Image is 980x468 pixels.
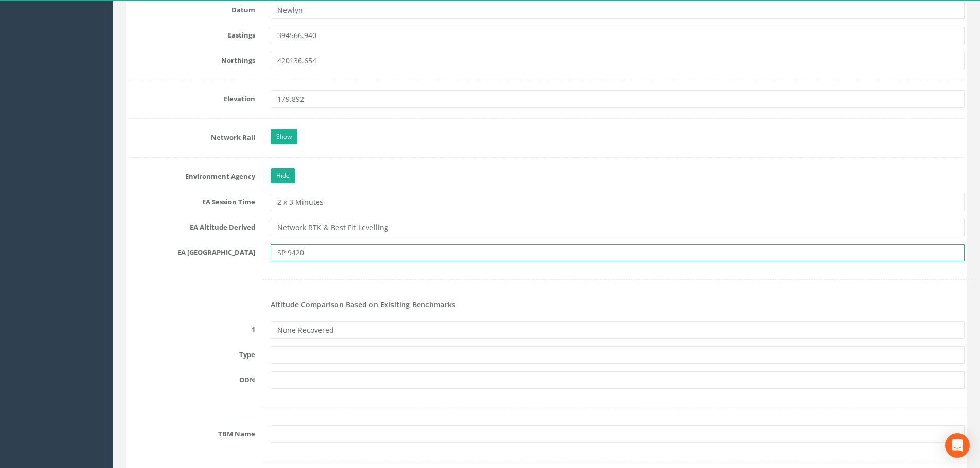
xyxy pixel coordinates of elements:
[121,52,263,65] label: Northings
[121,194,263,207] label: EA Session Time
[121,346,263,360] label: Type
[121,371,263,385] label: ODN
[121,2,263,15] label: Datum
[121,219,263,232] label: EA Altitude Derived
[121,90,263,104] label: Elevation
[121,168,263,181] label: Environment Agency
[121,321,263,334] label: 1
[271,168,295,183] a: Hide
[271,129,297,144] a: Show
[121,27,263,40] label: Eastings
[945,433,970,458] div: Open Intercom Messenger
[271,301,965,308] h4: Altitude Comparison Based on Exisiting Benchmarks
[121,129,263,142] label: Network Rail
[121,244,263,257] label: EA [GEOGRAPHIC_DATA]
[121,425,263,439] label: TBM Name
